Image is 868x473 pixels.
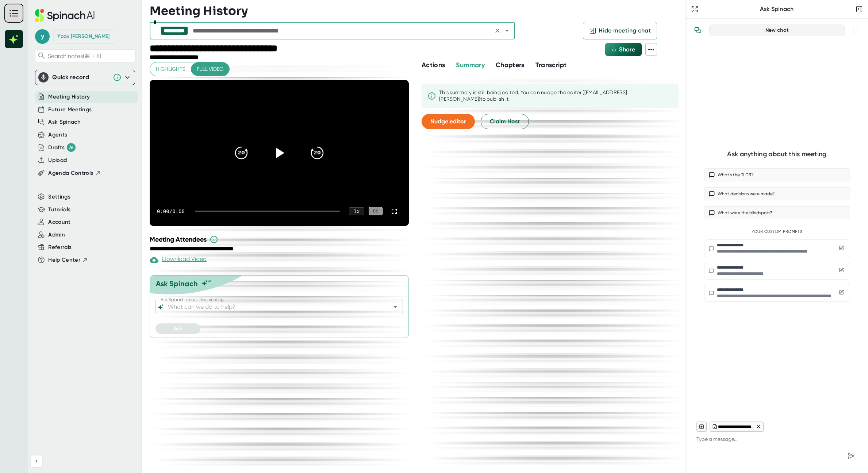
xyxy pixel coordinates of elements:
button: Ask Spinach [48,118,81,126]
span: Agenda Controls [48,169,93,177]
button: Transcript [535,60,567,70]
button: Meeting History [48,93,90,101]
button: Open [390,302,400,312]
span: Search notes (⌘ + K) [48,53,134,59]
span: Actions [422,61,445,69]
button: Account [48,218,70,226]
span: Transcript [535,61,567,69]
button: Full video [191,62,229,76]
span: Hide meeting chat [599,26,651,35]
span: Nudge editor [430,118,466,125]
div: 76 [67,143,76,152]
button: Summary [456,60,484,70]
span: Claim Host [490,117,520,126]
div: This summary is still being edited. You can nudge the editor ([EMAIL_ADDRESS][PERSON_NAME]) to pu... [439,89,673,102]
button: Claim Host [481,114,529,129]
button: What’s the TLDR? [704,168,850,181]
button: Clear [492,26,503,36]
button: Agenda Controls [48,169,101,177]
button: Actions [422,60,445,70]
button: Share [605,43,642,56]
div: Quick record [38,70,132,85]
h3: Meeting History [150,4,248,18]
div: Send message [844,449,857,462]
button: Edit custom prompt [837,288,845,297]
span: Share [619,46,635,53]
button: View conversation history [690,23,705,38]
span: Ask [174,326,182,332]
div: New chat [714,27,840,34]
div: Meeting Attendees [150,235,412,244]
button: Chapters [496,60,525,70]
button: Nudge editor [422,114,475,129]
span: Chapters [496,61,525,69]
button: Agents [48,131,67,139]
button: Edit custom prompt [837,266,845,275]
button: Edit custom prompt [837,244,845,253]
div: Drafts [48,143,76,152]
button: What decisions were made? [704,187,850,200]
button: Admin [48,231,65,239]
input: What can we do to help? [166,302,379,312]
button: Highlights [150,62,191,76]
button: Hide meeting chat [583,22,657,39]
div: Yoav Grossman [57,33,110,40]
span: Full video [197,65,223,74]
button: Close conversation sidebar [854,4,864,14]
button: Help Center [48,256,88,264]
div: Ask Spinach [156,279,198,288]
button: Open [502,26,512,36]
button: Ask [155,323,200,334]
button: Settings [48,193,70,201]
div: Your Custom Prompts [704,229,850,234]
button: Future Meetings [48,105,92,114]
div: Quick record [52,74,109,81]
div: Ask Spinach [700,5,854,13]
button: Referrals [48,243,72,251]
button: Collapse sidebar [31,455,42,467]
button: Expand to Ask Spinach page [690,4,700,14]
div: Download Video [150,255,207,264]
div: Ask anything about this meeting [727,150,826,158]
span: Highlights [156,65,185,74]
button: Drafts 76 [48,143,76,152]
span: Summary [456,61,484,69]
button: Upload [48,156,67,165]
div: 0:00 / 0:00 [157,208,186,214]
div: CC [369,207,383,215]
button: Tutorials [48,205,70,214]
button: What were the blindspots? [704,206,850,219]
span: Help Center [48,256,80,264]
span: y [35,29,50,44]
div: 1 x [349,207,364,215]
